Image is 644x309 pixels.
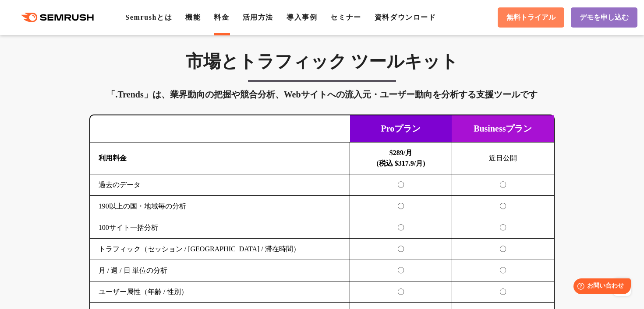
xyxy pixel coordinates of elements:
td: 〇 [452,239,554,260]
span: デモを申し込む [580,13,629,22]
td: 〇 [350,239,452,260]
td: 190以上の国・地域毎の分析 [90,196,350,217]
td: 〇 [452,196,554,217]
a: 料金 [214,14,229,21]
a: 機能 [185,14,201,21]
td: 過去のデータ [90,174,350,196]
div: 「.Trends」は、業界動向の把握や競合分析、Webサイトへの流入元・ユーザー動向を分析する支援ツールです [89,87,555,101]
td: 〇 [350,217,452,239]
span: 無料トライアル [506,13,556,22]
td: Businessプラン [452,115,554,142]
b: 利用料金 [99,154,127,162]
td: 〇 [452,174,554,196]
a: セミナー [330,14,361,21]
a: Semrushとは [125,14,172,21]
td: 〇 [452,260,554,281]
a: 導入事例 [287,14,317,21]
a: デモを申し込む [571,7,637,28]
td: 〇 [350,196,452,217]
iframe: Help widget launcher [566,275,634,299]
a: 活用方法 [243,14,273,21]
td: 〇 [452,281,554,303]
td: 〇 [350,174,452,196]
td: 近日公開 [452,142,554,174]
td: Proプラン [350,115,452,142]
td: 〇 [350,281,452,303]
b: $289/月 (税込 $317.9/月) [376,149,425,167]
td: 100サイト一括分析 [90,217,350,239]
td: 〇 [350,260,452,281]
h3: 市場とトラフィック ツールキット [89,51,555,73]
td: 月 / 週 / 日 単位の分析 [90,260,350,281]
td: ユーザー属性（年齢 / 性別） [90,281,350,303]
a: 資料ダウンロード [375,14,436,21]
td: トラフィック（セッション / [GEOGRAPHIC_DATA] / 滞在時間） [90,239,350,260]
a: 無料トライアル [498,7,564,28]
td: 〇 [452,217,554,239]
